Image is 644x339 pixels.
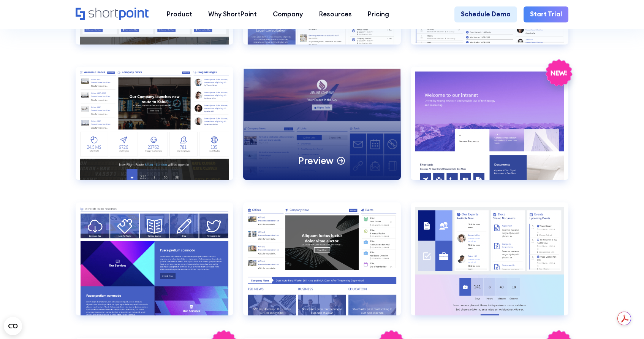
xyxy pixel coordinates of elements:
a: Home [76,8,150,22]
iframe: Chat Widget [606,302,644,339]
a: Enterprise 1 [411,67,568,193]
a: Why ShortPoint [200,6,265,22]
a: Pricing [360,6,397,22]
a: Company [265,6,311,22]
p: Preview [298,154,334,167]
button: Open CMP widget [4,317,22,335]
div: Pricing [368,10,389,19]
a: Employees Directory 3 [76,67,233,193]
a: Resources [311,6,360,22]
a: HR 3 [411,202,568,328]
a: Schedule Demo [454,6,517,22]
a: HR 2 [243,202,401,328]
div: Product [167,10,192,19]
div: Resources [319,10,352,19]
a: Employees Directory 4Preview [243,67,401,193]
a: HR 1 [76,202,233,328]
div: Company [273,10,303,19]
div: Why ShortPoint [208,10,257,19]
a: Start Trial [524,6,568,22]
a: Product [158,6,200,22]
